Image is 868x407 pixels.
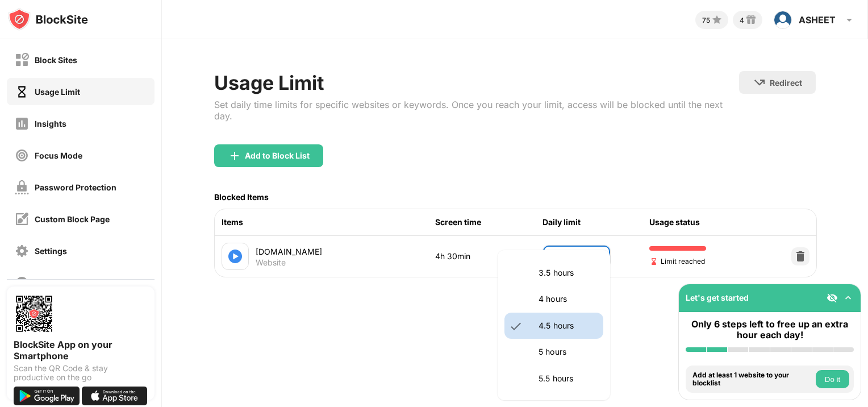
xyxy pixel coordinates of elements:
p: 4 hours [539,293,596,305]
p: 3.5 hours [539,267,596,279]
p: 4.5 hours [539,319,596,332]
p: 5.5 hours [539,372,596,385]
p: 5 hours [539,346,596,358]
